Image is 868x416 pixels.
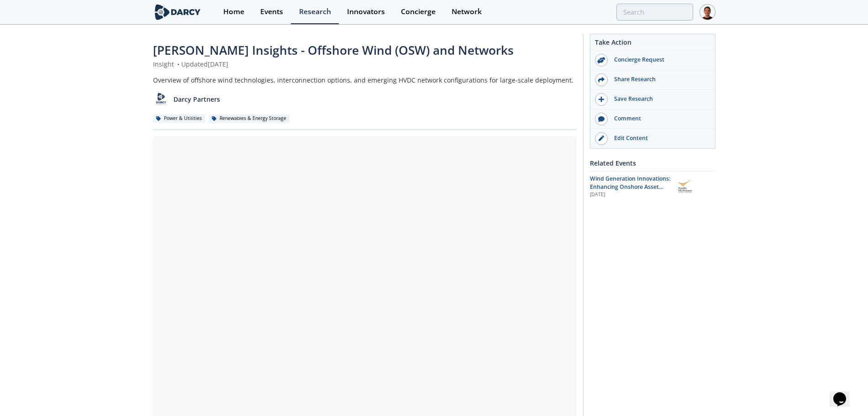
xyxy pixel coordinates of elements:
div: Comment [608,114,710,123]
div: Related Events [590,155,715,171]
a: Wind Generation Innovations: Enhancing Onshore Asset Performance and Enabling Offshore Networks [... [590,175,715,199]
img: Pacific Northwest National Laboratory [677,178,694,194]
div: Share Research [608,75,710,83]
span: [PERSON_NAME] Insights - Offshore Wind (OSW) and Networks [153,42,514,58]
div: Insight Updated [DATE] [153,59,577,69]
div: Events [260,8,283,16]
p: Darcy Partners [174,94,220,104]
span: Wind Generation Innovations: Enhancing Onshore Asset Performance and Enabling Offshore Networks [590,175,670,208]
div: Save Research [608,95,710,103]
div: Concierge Request [608,56,710,64]
div: Concierge [401,8,436,16]
div: Take Action [590,37,715,51]
div: Renewables & Energy Storage [209,114,290,123]
div: [DATE] [590,191,671,198]
iframe: chat widget [830,380,859,407]
span: • [176,60,181,68]
a: Edit Content [590,129,715,148]
input: Advanced Search [616,4,693,21]
img: Profile [700,4,715,20]
div: Home [223,8,244,16]
div: Overview of offshore wind technologies, interconnection options, and emerging HVDC network config... [153,75,577,85]
div: Edit Content [608,134,710,142]
div: Innovators [347,8,385,16]
div: Research [299,8,331,16]
div: Power & Utilities [153,114,205,123]
div: Network [452,8,482,16]
img: logo-wide.svg [153,4,203,20]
